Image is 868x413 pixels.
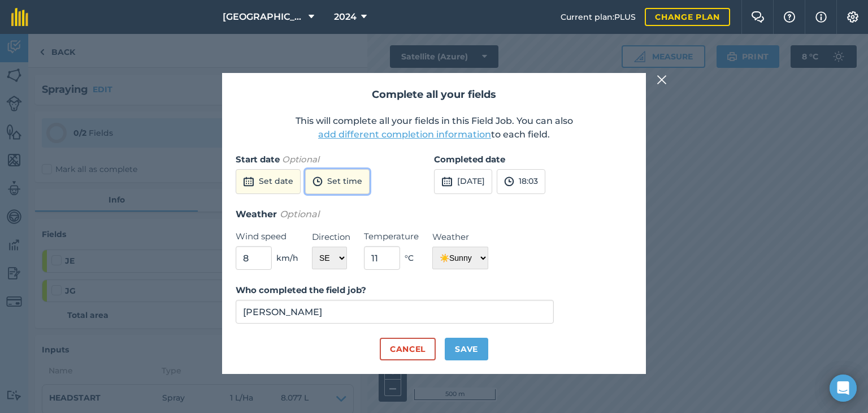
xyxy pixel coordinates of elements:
[830,375,857,402] div: Open Intercom Messenger
[276,252,298,264] span: km/h
[645,8,730,26] a: Change plan
[312,230,350,244] label: Direction
[846,11,860,23] img: A cog icon
[504,175,514,188] img: svg+xml;base64,PD94bWwgdmVyc2lvbj0iMS4wIiBlbmNvZGluZz0idXRmLTgiPz4KPCEtLSBHZW5lcmF0b3I6IEFkb2JlIE...
[11,8,28,26] img: fieldmargin Logo
[243,175,254,188] img: svg+xml;base64,PD94bWwgdmVyc2lvbj0iMS4wIiBlbmNvZGluZz0idXRmLTgiPz4KPCEtLSBHZW5lcmF0b3I6IEFkb2JlIE...
[282,154,319,165] em: Optional
[236,230,298,243] label: Wind speed
[783,11,796,23] img: A question mark icon
[334,10,357,24] span: 2024
[815,10,827,24] img: svg+xml;base64,PHN2ZyB4bWxucz0iaHR0cDovL3d3dy53My5vcmcvMjAwMC9zdmciIHdpZHRoPSIxNyIgaGVpZ2h0PSIxNy...
[236,87,632,103] h2: Complete all your fields
[434,154,505,165] strong: Completed date
[657,73,667,87] img: svg+xml;base64,PHN2ZyB4bWxucz0iaHR0cDovL3d3dy53My5vcmcvMjAwMC9zdmciIHdpZHRoPSIyMiIgaGVpZ2h0PSIzMC...
[364,230,419,243] label: Temperature
[497,169,545,194] button: 18:03
[432,230,488,244] label: Weather
[561,11,636,23] span: Current plan : PLUS
[380,338,436,360] button: Cancel
[405,252,414,264] span: ° C
[318,128,491,141] button: add different completion information
[445,338,488,360] button: Save
[434,169,492,194] button: [DATE]
[236,207,632,222] h3: Weather
[305,169,370,194] button: Set time
[236,114,632,141] p: This will complete all your fields in this Field Job. You can also to each field.
[223,10,304,24] span: [GEOGRAPHIC_DATA]
[751,11,765,23] img: Two speech bubbles overlapping with the left bubble in the forefront
[236,169,301,194] button: Set date
[280,209,319,220] em: Optional
[441,175,453,188] img: svg+xml;base64,PD94bWwgdmVyc2lvbj0iMS4wIiBlbmNvZGluZz0idXRmLTgiPz4KPCEtLSBHZW5lcmF0b3I6IEFkb2JlIE...
[313,175,323,188] img: svg+xml;base64,PD94bWwgdmVyc2lvbj0iMS4wIiBlbmNvZGluZz0idXRmLTgiPz4KPCEtLSBHZW5lcmF0b3I6IEFkb2JlIE...
[236,285,366,295] strong: Who completed the field job?
[236,154,280,165] strong: Start date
